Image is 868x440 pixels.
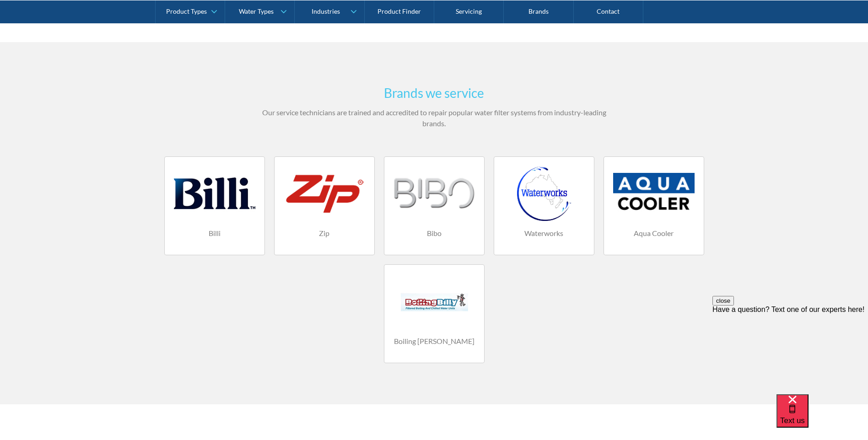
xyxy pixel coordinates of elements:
[174,228,255,239] h4: Billi
[776,394,868,440] iframe: podium webchat widget bubble
[384,264,485,363] a: Boiling [PERSON_NAME]
[256,83,613,102] h3: Brands we service
[613,228,695,239] h4: Aqua Cooler
[284,228,365,239] h4: Zip
[394,228,475,239] h4: Bibo
[394,336,475,347] h4: Boiling [PERSON_NAME]
[239,7,274,15] div: Water Types
[503,228,585,239] h4: Waterworks
[166,7,207,15] div: Product Types
[312,7,340,15] div: Industries
[712,296,868,406] iframe: podium webchat widget prompt
[274,156,375,255] a: Zip
[256,107,613,129] p: Our service technicians are trained and accredited to repair popular water filter systems from in...
[604,156,704,255] a: Aqua Cooler
[494,156,594,255] a: Waterworks
[384,156,485,255] a: Bibo
[164,156,265,255] a: Billi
